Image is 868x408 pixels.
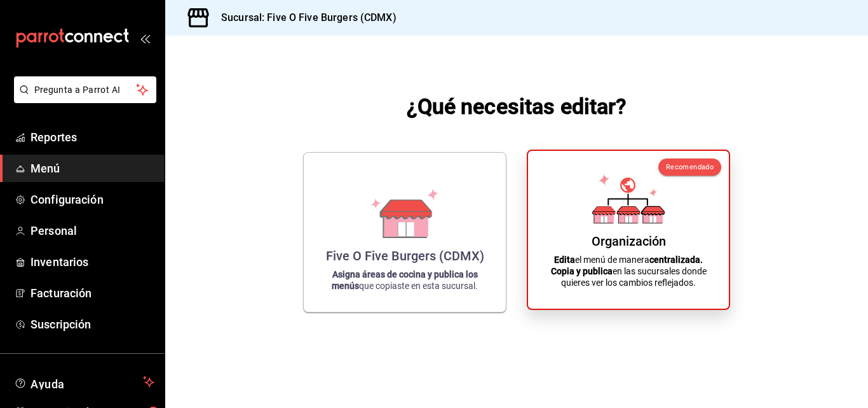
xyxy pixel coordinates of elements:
span: Personal [31,222,154,239]
span: Ayuda [31,374,138,390]
span: Facturación [31,285,154,302]
h1: ¿Qué necesitas editar? [407,91,627,122]
h3: Sucursal: Five O Five Burgers (CDMX) [211,10,397,25]
p: el menú de manera en las sucursales donde quieres ver los cambios reflejados. [543,254,714,288]
strong: Asigna áreas de cocina y publica los menús [332,269,478,291]
strong: Edita [554,255,575,265]
button: open_drawer_menu [140,33,150,43]
span: Suscripción [31,316,154,333]
p: que copiaste en esta sucursal. [319,269,491,292]
span: Reportes [31,129,154,146]
strong: Copia y publica [551,266,613,276]
span: Pregunta a Parrot AI [34,83,137,97]
span: Recomendado [666,163,714,171]
button: Pregunta a Parrot AI [14,76,156,103]
strong: centralizada. [649,255,703,265]
div: Organización [592,234,666,249]
a: Pregunta a Parrot AI [9,92,156,106]
span: Configuración [31,191,154,208]
span: Inventarios [31,253,154,271]
span: Menú [31,160,154,177]
div: Five O Five Burgers (CDMX) [326,248,484,264]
